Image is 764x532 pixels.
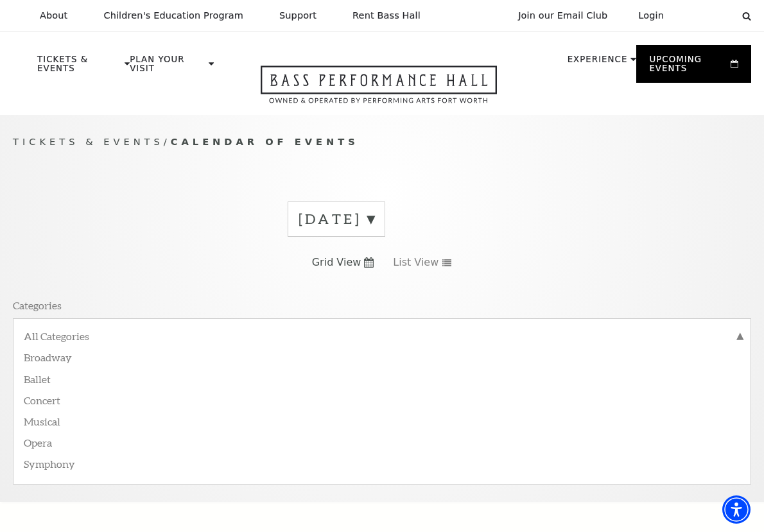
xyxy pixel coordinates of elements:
[24,452,740,474] label: Symphony
[568,55,628,71] p: Experience
[13,134,751,150] p: /
[40,10,67,21] p: About
[24,329,740,346] label: All Categories
[13,427,40,440] p: Series
[312,255,361,270] span: Grid View
[13,363,131,376] p: Presenting Organizations
[171,136,359,147] span: Calendar of Events
[649,55,727,80] p: Upcoming Events
[24,346,740,367] label: Broadway
[24,410,740,431] label: Musical
[24,389,740,410] label: Concert
[352,10,421,21] p: Rent Bass Hall
[722,495,751,524] div: Accessibility Menu
[103,10,243,21] p: Children's Education Program
[279,10,317,21] p: Support
[13,298,62,312] p: Categories
[130,55,205,80] p: Plan Your Visit
[393,255,438,270] span: List View
[214,65,543,115] a: Open this option
[299,209,374,229] label: [DATE]
[24,431,740,452] label: Opera
[684,10,730,22] select: Select:
[37,55,121,80] p: Tickets & Events
[24,368,740,389] label: Ballet
[13,136,164,147] span: Tickets & Events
